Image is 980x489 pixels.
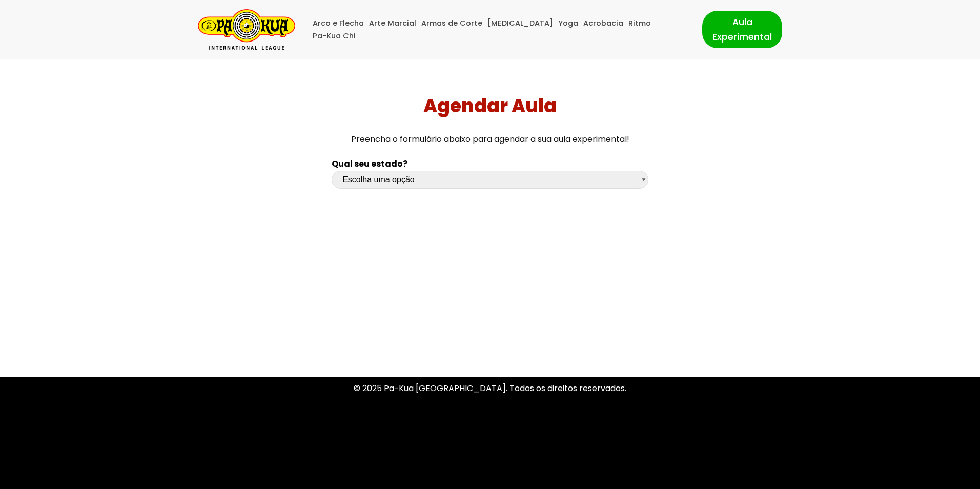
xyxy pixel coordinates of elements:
[4,95,976,117] h1: Agendar Aula
[313,30,356,43] a: Pa-Kua Chi
[369,17,416,30] a: Arte Marcial
[583,17,623,30] a: Acrobacia
[558,17,578,30] a: Yoga
[4,132,976,146] p: Preencha o formulário abaixo para agendar a sua aula experimental!
[628,17,651,30] a: Ritmo
[702,11,782,48] a: Aula Experimental
[421,17,482,30] a: Armas de Corte
[198,9,295,50] a: Pa-Kua Brasil Uma Escola de conhecimentos orientais para toda a família. Foco, habilidade concent...
[198,381,782,395] p: © 2025 Pa-Kua [GEOGRAPHIC_DATA]. Todos os direitos reservados.
[311,17,687,43] div: Menu primário
[444,425,536,437] a: Política de Privacidade
[259,470,303,482] a: WordPress
[487,17,553,30] a: [MEDICAL_DATA]
[198,469,303,483] p: | Movido a
[198,470,218,482] a: Neve
[313,17,364,30] a: Arco e Flecha
[332,158,407,170] b: Qual seu estado?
